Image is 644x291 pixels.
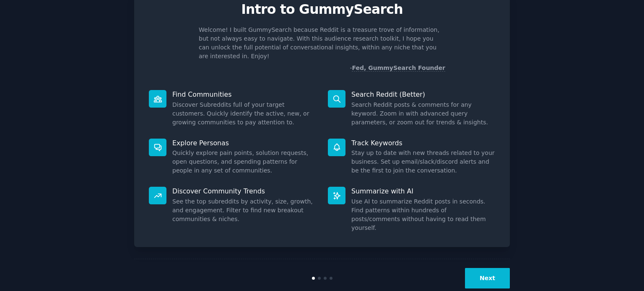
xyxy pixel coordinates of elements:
dd: Search Reddit posts & comments for any keyword. Zoom in with advanced query parameters, or zoom o... [351,100,495,127]
button: Next [465,268,510,288]
dd: Discover Subreddits full of your target customers. Quickly identify the active, new, or growing c... [172,100,316,127]
dd: See the top subreddits by activity, size, growth, and engagement. Filter to find new breakout com... [172,197,316,224]
dd: Use AI to summarize Reddit posts in seconds. Find patterns within hundreds of posts/comments with... [351,197,495,232]
dd: Stay up to date with new threads related to your business. Set up email/slack/discord alerts and ... [351,149,495,175]
p: Track Keywords [351,139,495,147]
p: Find Communities [172,90,316,99]
a: Fed, GummySearch Founder [352,64,445,72]
div: - [350,64,445,72]
p: Welcome! I built GummySearch because Reddit is a treasure trove of information, but not always ea... [199,26,445,61]
p: Explore Personas [172,139,316,147]
p: Discover Community Trends [172,187,316,196]
p: Summarize with AI [351,187,495,196]
p: Intro to GummySearch [143,2,501,17]
dd: Quickly explore pain points, solution requests, open questions, and spending patterns for people ... [172,149,316,175]
p: Search Reddit (Better) [351,90,495,99]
